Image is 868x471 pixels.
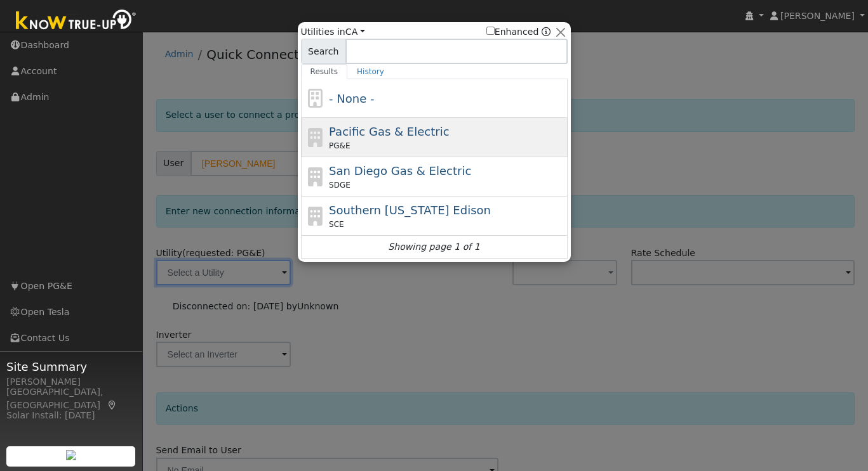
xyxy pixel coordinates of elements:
span: Southern [US_STATE] Edison [329,203,491,217]
a: Map [107,400,118,410]
i: Showing page 1 of 1 [388,240,479,254]
span: SDGE [329,179,351,191]
div: [PERSON_NAME] [6,375,136,389]
a: Results [301,64,348,79]
label: Enhanced [486,25,539,39]
span: Pacific Gas & Electric [329,125,449,138]
span: - None - [329,92,374,105]
input: Enhanced [486,27,495,35]
span: Search [301,39,346,64]
div: Solar Install: [DATE] [6,409,136,422]
img: retrieve [66,450,76,460]
span: SCE [329,219,344,230]
a: History [347,64,394,79]
span: [PERSON_NAME] [780,11,855,21]
span: Site Summary [6,358,136,375]
span: Show enhanced providers [486,25,551,39]
a: Enhanced Providers [542,27,551,37]
span: PG&E [329,140,350,152]
a: CA [345,27,365,37]
img: Know True-Up [10,7,143,35]
div: [GEOGRAPHIC_DATA], [GEOGRAPHIC_DATA] [6,385,136,412]
span: Utilities in [301,25,365,39]
span: San Diego Gas & Electric [329,164,471,177]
